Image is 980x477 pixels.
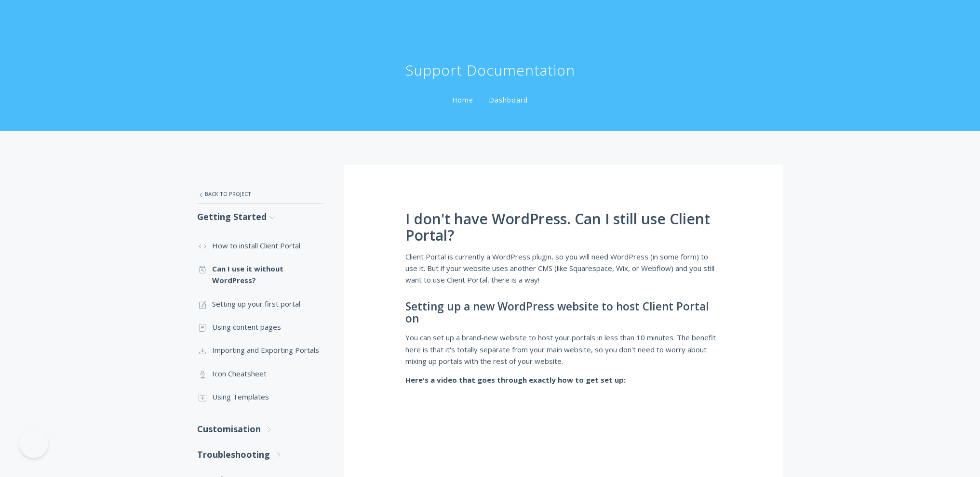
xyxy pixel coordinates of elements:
[197,442,324,467] a: Troubleshooting
[197,416,324,442] a: Customisation
[405,332,722,367] p: You can set up a brand-new website to host your portals in less than 10 minutes. The benefit here...
[197,385,324,408] a: Using Templates
[405,375,626,385] strong: Here's a video that goes through exactly how to get set up:
[197,257,324,292] a: Can I use it without WordPress?
[405,300,722,325] h3: Setting up a new WordPress website to host Client Portal on
[405,61,575,80] h1: Support Documentation
[450,95,475,104] a: Home
[19,429,48,458] iframe: Toggle Customer Support
[197,338,324,361] a: Importing and Exporting Portals
[197,234,324,257] a: How to install Client Portal
[197,184,324,204] a: Back to Project
[405,211,722,244] h1: I don't have WordPress. Can I still use Client Portal?
[487,95,530,104] a: Dashboard
[405,251,722,286] p: Client Portal is currently a WordPress plugin, so you will need WordPress (in some form) to use i...
[197,315,324,338] a: Using content pages
[197,362,324,385] a: Icon Cheatsheet
[197,292,324,315] a: Setting up your first portal
[197,204,324,230] a: Getting Started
